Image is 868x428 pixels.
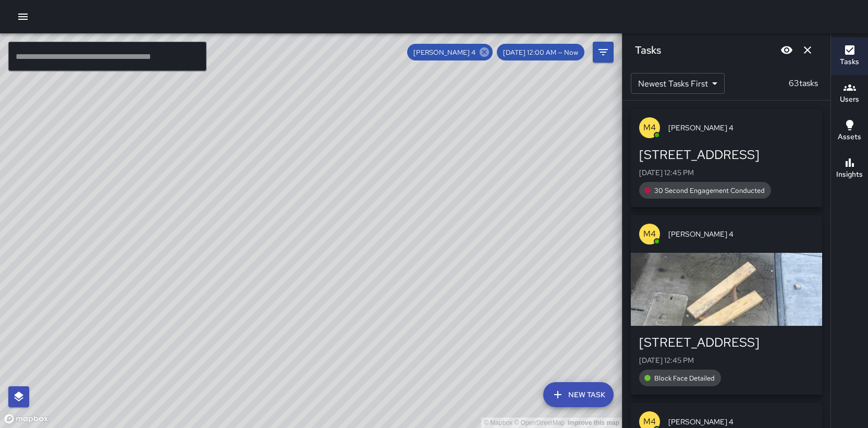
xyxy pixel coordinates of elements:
[831,113,868,150] button: Assets
[407,44,493,60] div: [PERSON_NAME] 4
[840,56,859,68] h6: Tasks
[785,77,822,90] p: 63 tasks
[797,40,818,60] button: Dismiss
[643,228,656,240] p: M4
[635,42,661,58] h6: Tasks
[668,229,814,239] span: [PERSON_NAME] 4
[831,38,868,75] button: Tasks
[639,355,814,365] p: [DATE] 12:45 PM
[593,42,614,63] button: Filters
[631,73,725,94] div: Newest Tasks First
[407,48,482,57] span: [PERSON_NAME] 4
[776,40,797,60] button: Blur
[840,94,859,105] h6: Users
[643,415,656,428] p: M4
[648,186,771,195] span: 30 Second Engagement Conducted
[831,150,868,188] button: Insights
[497,48,584,57] span: [DATE] 12:00 AM — Now
[648,374,721,383] span: Block Face Detailed
[831,75,868,113] button: Users
[631,109,822,207] button: M4[PERSON_NAME] 4[STREET_ADDRESS][DATE] 12:45 PM30 Second Engagement Conducted
[631,215,822,395] button: M4[PERSON_NAME] 4[STREET_ADDRESS][DATE] 12:45 PMBlock Face Detailed
[668,123,814,133] span: [PERSON_NAME] 4
[838,131,861,143] h6: Assets
[836,169,863,180] h6: Insights
[543,382,614,407] button: New Task
[668,417,814,427] span: [PERSON_NAME] 4
[639,146,814,163] div: [STREET_ADDRESS]
[639,167,814,178] p: [DATE] 12:45 PM
[643,121,656,134] p: M4
[639,334,814,351] div: [STREET_ADDRESS]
